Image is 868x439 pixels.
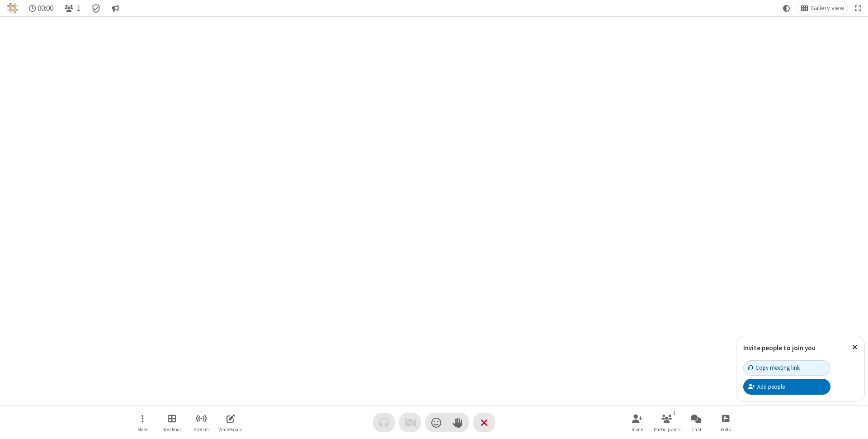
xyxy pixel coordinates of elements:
[691,427,702,432] span: Chat
[77,4,80,13] span: 1
[447,413,469,432] button: Raise hand
[193,427,209,432] span: Stream
[188,410,215,435] button: Start streaming
[137,427,147,432] span: More
[653,410,680,435] button: Open participant list
[7,3,18,14] img: QA Selenium DO NOT DELETE OR CHANGE
[61,1,84,15] button: Open participant list
[218,427,243,432] span: Whiteboard
[748,363,800,372] div: Copy meeting link
[743,344,816,352] label: Invite people to join you
[129,410,156,435] button: Open menu
[632,427,643,432] span: Invite
[670,409,678,417] div: 1
[38,4,53,13] span: 00:00
[683,410,710,435] button: Open chat
[712,410,739,435] button: Open poll
[25,1,57,15] div: Timer
[473,413,495,432] button: End or leave meeting
[811,5,844,12] span: Gallery view
[425,413,447,432] button: Send a reaction
[721,427,731,432] span: Polls
[217,410,244,435] button: Open shared whiteboard
[851,1,865,15] button: Fullscreen
[743,379,830,394] button: Add people
[108,1,123,15] button: Conversation
[88,1,105,15] div: Meeting details Encryption enabled
[162,427,181,432] span: Breakout
[373,413,395,432] button: Audio problem - check your Internet connection or call by phone
[399,413,421,432] button: Video
[779,1,794,15] button: Using system theme
[845,336,864,358] button: Close popover
[743,360,830,376] button: Copy meeting link
[158,410,185,435] button: Manage Breakout Rooms
[797,1,848,15] button: Change layout
[624,410,651,435] button: Invite participants (⌘+Shift+I)
[654,427,680,432] span: Participants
